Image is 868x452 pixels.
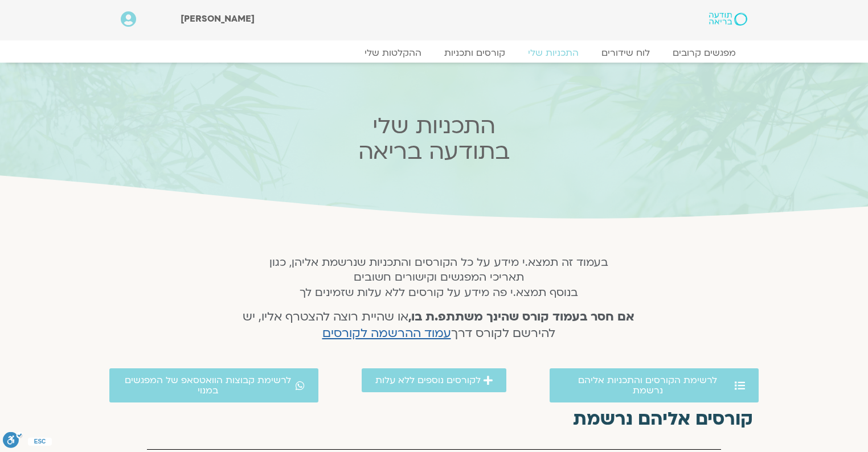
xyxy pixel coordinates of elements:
a: עמוד ההרשמה לקורסים [322,325,451,342]
a: התכניות שלי [517,47,590,59]
span: לרשימת קבוצות הוואטסאפ של המפגשים במנוי [123,375,293,396]
h2: קורסים אליהם נרשמת [115,409,753,429]
a: לרשימת קבוצות הוואטסאפ של המפגשים במנוי [109,368,318,402]
h5: בעמוד זה תמצא.י מידע על כל הקורסים והתכניות שנרשמת אליהן, כגון תאריכי המפגשים וקישורים חשובים בנו... [228,255,650,300]
h4: או שהיית רוצה להצטרף אליו, יש להירשם לקורס דרך [228,309,650,342]
span: לרשימת הקורסים והתכניות אליהם נרשמת [563,375,732,396]
nav: Menu [121,47,747,59]
span: [PERSON_NAME] [181,13,255,25]
a: ההקלטות שלי [353,47,433,59]
h2: התכניות שלי בתודעה בריאה [211,113,657,165]
a: קורסים ותכניות [433,47,517,59]
a: מפגשים קרובים [661,47,747,59]
a: לקורסים נוספים ללא עלות [362,368,506,392]
a: לוח שידורים [590,47,661,59]
strong: אם חסר בעמוד קורס שהינך משתתפ.ת בו, [408,309,634,325]
a: לרשימת הקורסים והתכניות אליהם נרשמת [550,368,759,402]
span: לקורסים נוספים ללא עלות [375,375,481,385]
